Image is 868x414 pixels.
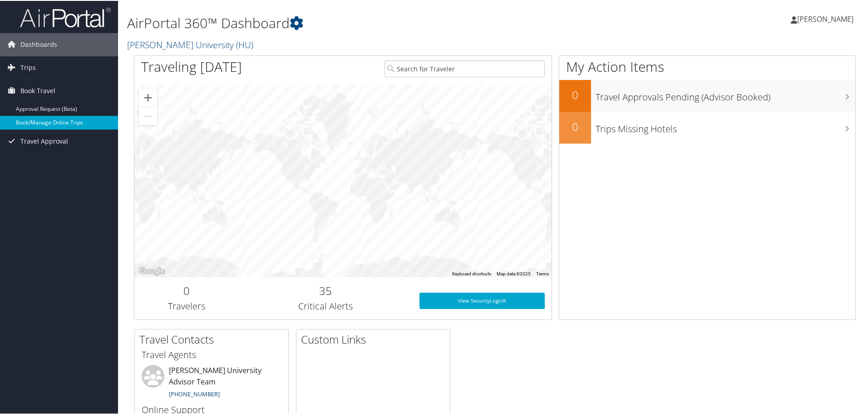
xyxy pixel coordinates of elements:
a: 0Travel Approvals Pending (Advisor Booked) [559,79,855,111]
h2: 0 [559,118,591,134]
input: Search for Traveler [385,60,545,76]
img: Google [137,264,167,276]
h2: Travel Contacts [139,331,288,346]
h3: Travel Approvals Pending (Advisor Booked) [596,85,855,103]
h1: My Action Items [559,56,855,75]
button: Zoom out [139,106,157,125]
button: Keyboard shortcuts [452,270,491,276]
li: [PERSON_NAME] University Advisor Team [137,364,286,401]
h2: 35 [246,282,406,298]
a: View SecurityLogic® [419,292,545,308]
span: [PERSON_NAME] [797,13,853,23]
h2: 0 [559,86,591,102]
span: Travel Approval [20,129,68,152]
h3: Critical Alerts [246,299,406,312]
a: Open this area in Google Maps (opens a new window) [137,264,167,276]
button: Zoom in [139,88,157,106]
span: Dashboards [20,32,57,55]
h1: AirPortal 360™ Dashboard [127,13,617,32]
a: 0Trips Missing Hotels [559,111,855,143]
a: [PERSON_NAME] University (HU) [127,38,256,50]
a: [PERSON_NAME] [791,5,863,32]
h3: Trips Missing Hotels [596,117,855,135]
h3: Travel Agents [142,348,281,360]
span: Map data ©2025 [497,270,531,275]
span: Book Travel [20,79,55,101]
h3: Travelers [141,299,232,312]
h2: 0 [141,282,232,298]
h2: Custom Links [301,331,450,346]
span: Trips [20,55,36,78]
a: Terms (opens in new tab) [536,270,549,275]
h1: Traveling [DATE] [141,56,242,75]
a: [PHONE_NUMBER] [169,389,220,397]
img: airportal-logo.png [20,6,111,27]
